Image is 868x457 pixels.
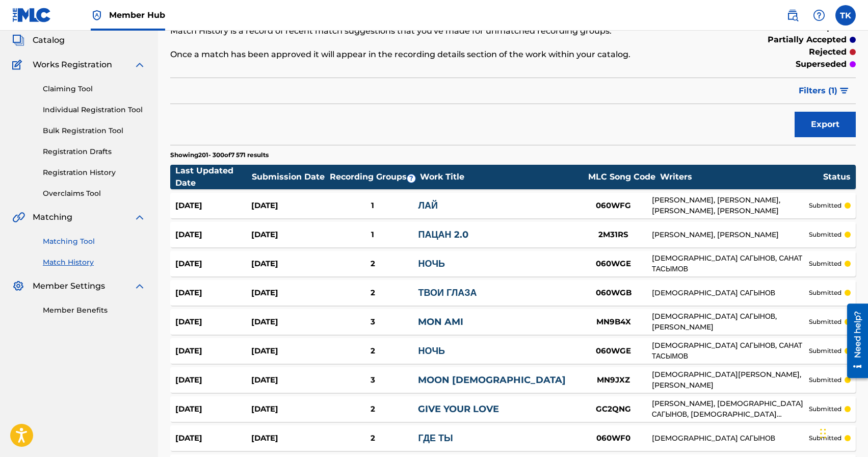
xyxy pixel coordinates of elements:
p: submitted [809,434,841,443]
div: 060WGB [575,287,652,299]
button: Filters (1) [793,78,856,104]
img: MLC Logo [12,8,51,22]
div: 3 [327,374,418,386]
p: submitted [809,230,841,239]
a: Public Search [782,5,803,26]
div: 2 [327,433,418,444]
div: 2M31RS [575,229,652,241]
div: [DEMOGRAPHIC_DATA] САГЫНОВ, САНАТ ТАСЫМОВ [652,340,809,362]
a: НОЧЬ [418,258,445,269]
p: submitted [809,259,841,268]
a: ЛАЙ [418,200,438,211]
img: expand [134,211,146,223]
div: MN9B4X [575,316,652,328]
a: ТВОИ ГЛАЗА [418,287,477,298]
div: [PERSON_NAME], [PERSON_NAME] [652,230,809,240]
div: [DATE] [251,258,327,270]
div: [DEMOGRAPHIC_DATA] САГЫНОВ [652,433,809,444]
span: Member Hub [109,9,165,21]
a: Claiming Tool [43,84,146,94]
div: [DEMOGRAPHIC_DATA][PERSON_NAME], [PERSON_NAME] [652,369,809,391]
a: Bulk Registration Tool [43,125,146,136]
div: 3 [327,316,418,328]
div: [DATE] [175,403,251,415]
p: Showing 201 - 300 of 7 571 results [170,150,269,160]
div: [DATE] [251,229,327,241]
div: 2 [327,403,418,415]
div: 060WFG [575,200,652,212]
a: CatalogCatalog [12,34,65,46]
a: Individual Registration Tool [43,105,146,115]
p: submitted [809,346,841,356]
div: Last Updated Date [175,165,252,189]
div: MN9JXZ [575,374,652,386]
img: Matching [12,211,25,223]
img: Catalog [12,34,24,46]
div: 060WGE [575,258,652,270]
div: [DATE] [175,229,251,241]
p: submitted [809,201,841,210]
p: submitted [809,288,841,297]
p: submitted [809,375,841,385]
a: MOON [DEMOGRAPHIC_DATA] [418,374,566,386]
a: ГДЕ ТЫ [418,433,453,444]
div: Submission Date [252,171,328,183]
p: submitted [809,404,841,414]
button: Export [795,112,856,137]
a: MON AMI [418,316,463,327]
span: Member Settings [33,280,105,292]
iframe: Resource Center [839,299,868,382]
div: 2 [327,258,418,270]
div: [DATE] [175,374,251,386]
img: expand [134,280,146,292]
iframe: Chat Widget [817,408,868,457]
a: Match History [43,257,146,268]
a: ПАЦАН 2.0 [418,229,468,240]
div: 060WF0 [575,433,652,444]
img: Works Registration [12,59,25,71]
span: Catalog [33,34,65,46]
a: GIVE YOUR LOVE [418,403,499,415]
div: [DATE] [251,433,327,444]
div: Work Title [420,171,583,183]
p: Once a match has been approved it will appear in the recording details section of the work within... [170,48,698,61]
div: [DATE] [175,258,251,270]
div: [PERSON_NAME], [DEMOGRAPHIC_DATA] САГЫНОВ, [DEMOGRAPHIC_DATA] [DEMOGRAPHIC_DATA], [PERSON_NAME] [652,398,809,420]
div: [DEMOGRAPHIC_DATA] САГЫНОВ [652,288,809,298]
div: 1 [327,200,418,212]
span: Matching [33,211,72,223]
img: help [813,9,825,21]
div: [DATE] [251,374,327,386]
div: [DATE] [175,316,251,328]
div: 2 [327,287,418,299]
img: search [786,9,799,21]
div: Виджет чата [817,408,868,457]
div: 2 [327,345,418,357]
div: Help [809,5,829,26]
img: Member Settings [12,280,24,292]
div: 1 [327,229,418,241]
div: 060WGE [575,345,652,357]
div: [DATE] [251,316,327,328]
span: ? [407,174,415,183]
div: [DEMOGRAPHIC_DATA] САГЫНОВ, [PERSON_NAME] [652,311,809,333]
a: Registration Drafts [43,146,146,157]
span: Filters ( 1 ) [799,85,837,97]
div: [DATE] [175,433,251,444]
img: filter [840,88,849,94]
a: Matching Tool [43,236,146,247]
p: superseded [796,58,847,70]
div: GC2QNG [575,403,652,415]
div: [DATE] [175,200,251,212]
img: Top Rightsholder [91,9,103,21]
img: expand [134,59,146,71]
div: User Menu [835,5,856,26]
div: [DATE] [251,200,327,212]
div: [DATE] [175,345,251,357]
a: Overclaims Tool [43,188,146,199]
div: Перетащить [820,418,826,449]
p: submitted [809,317,841,326]
div: [DATE] [251,287,327,299]
p: Match History is a record of recent match suggestions that you've made for unmatched recording gr... [170,25,698,37]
